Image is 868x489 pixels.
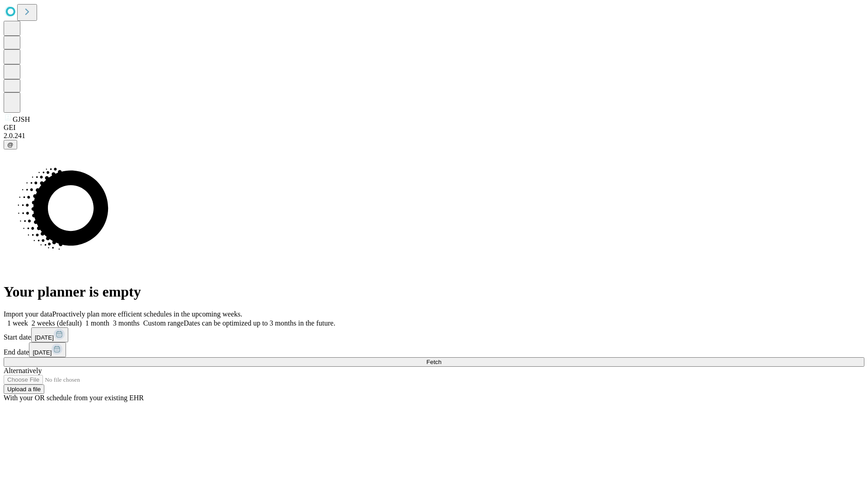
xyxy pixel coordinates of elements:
span: Dates can be optimized up to 3 months in the future. [184,319,335,327]
button: [DATE] [29,342,66,357]
span: 2 weeks (default) [32,319,82,327]
button: Fetch [4,357,864,367]
span: Custom range [143,319,184,327]
button: [DATE] [31,327,68,342]
span: Alternatively [4,367,42,374]
span: 3 months [113,319,140,327]
span: With your OR schedule from your existing EHR [4,394,144,402]
span: Proactively plan more efficient schedules in the upcoming weeks. [52,310,242,318]
span: [DATE] [35,334,54,341]
span: [DATE] [33,349,52,356]
button: @ [4,140,17,149]
div: End date [4,342,864,357]
span: @ [7,141,14,148]
div: Start date [4,327,864,342]
span: Import your data [4,310,52,318]
span: Fetch [426,359,441,365]
button: Upload a file [4,384,44,394]
span: GJSH [13,115,30,123]
h1: Your planner is empty [4,283,864,300]
span: 1 week [7,319,28,327]
span: 1 month [85,319,109,327]
div: 2.0.241 [4,132,864,140]
div: GEI [4,124,864,132]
